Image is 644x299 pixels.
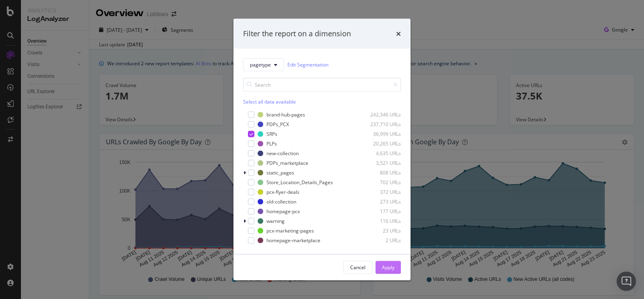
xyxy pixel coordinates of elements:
div: old-collection [266,198,296,205]
div: 242,346 URLs [361,111,401,118]
div: 3,521 URLs [361,160,401,166]
div: 36,999 URLs [361,131,401,137]
button: Apply [376,261,401,274]
div: new-collection [266,150,299,157]
div: Store_Location_Details_Pages [266,179,333,186]
div: Filter the report on a dimension [243,29,351,39]
div: PLPs [266,140,277,147]
div: 372 URLs [361,189,401,195]
div: 702 URLs [361,179,401,186]
div: 2 URLs [361,237,401,244]
div: Select all data available [243,98,401,105]
div: Open Intercom Messenger [617,272,636,291]
div: SRPs [266,131,277,137]
div: Apply [382,264,394,271]
div: warning [266,218,285,224]
div: modal [233,19,411,280]
button: pagetype [243,58,284,71]
div: pcx-marketing-pages [266,227,314,234]
div: pcx-flyer-deals [266,189,299,195]
div: PDPs_marketplace [266,160,308,166]
div: homepage-pcx [266,208,300,215]
div: 20,265 URLs [361,140,401,147]
div: 23 URLs [361,227,401,234]
div: times [396,29,401,39]
div: static_pages [266,169,294,176]
div: PDPs_PCX [266,121,289,128]
div: 808 URLs [361,169,401,176]
input: Search [243,77,401,91]
div: 237,710 URLs [361,121,401,128]
button: Cancel [343,261,372,274]
div: brand-hub-pages [266,111,305,118]
div: 273 URLs [361,198,401,205]
div: homepage-marketplace [266,237,320,244]
a: Edit Segmentation [287,60,328,69]
div: 177 URLs [361,208,401,215]
div: 4,635 URLs [361,150,401,157]
div: 116 URLs [361,218,401,224]
span: pagetype [250,61,271,68]
div: Cancel [350,264,365,271]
